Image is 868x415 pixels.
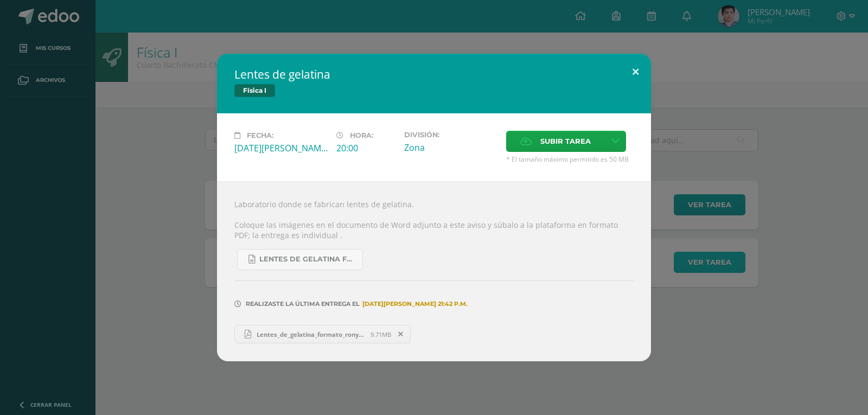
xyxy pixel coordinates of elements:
[506,155,634,164] span: * El tamaño máximo permitido es 50 MB
[246,300,360,308] span: Realizaste la última entrega el
[217,181,651,361] div: Laboratorio donde se fabrican lentes de gelatina. Coloque las imágenes en el documento de Word ad...
[237,249,363,270] a: Lentes de gelatina formato.docx
[336,142,395,154] div: 20:00
[234,67,634,82] h2: Lentes de gelatina
[360,304,468,304] span: [DATE][PERSON_NAME] 21:42 p.m.
[350,131,373,139] span: Hora:
[540,131,591,151] span: Subir tarea
[234,84,275,97] span: Física I
[392,328,410,340] span: Remover entrega
[371,330,391,339] span: 9.71MB
[404,142,497,154] div: Zona
[234,142,328,154] div: [DATE][PERSON_NAME]
[404,131,497,139] label: División:
[234,325,411,343] a: Lentes_de_gelatina_formato_rony_lopez.pdf 9.71MB
[251,330,371,339] span: Lentes_de_gelatina_formato_rony_lopez.pdf
[620,54,651,91] button: Close (Esc)
[247,131,273,139] span: Fecha:
[259,255,357,264] span: Lentes de gelatina formato.docx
